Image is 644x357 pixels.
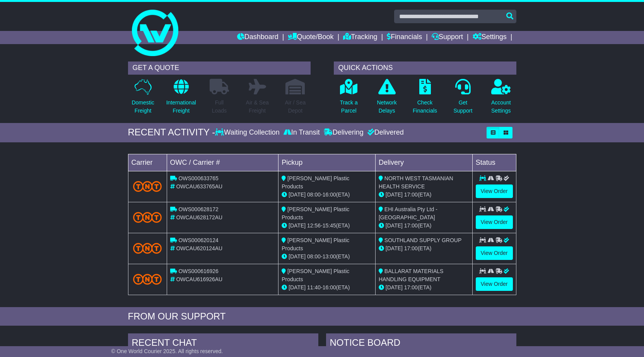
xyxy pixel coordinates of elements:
[282,222,372,230] div: - (ETA)
[166,99,196,115] p: International Freight
[128,61,311,75] div: GET A QUOTE
[178,206,219,212] span: OWS000628172
[210,99,229,115] p: Full Loads
[128,127,215,138] div: RECENT ACTIVITY -
[404,284,418,290] span: 17:00
[133,181,162,191] img: TNT_Domestic.png
[288,31,333,44] a: Quote/Book
[379,222,469,230] div: (ETA)
[379,284,469,292] div: (ETA)
[432,31,463,44] a: Support
[237,31,278,44] a: Dashboard
[340,99,358,115] p: Track a Parcel
[404,222,418,229] span: 17:00
[379,244,469,253] div: (ETA)
[282,284,372,292] div: - (ETA)
[215,128,281,137] div: Waiting Collection
[322,128,366,137] div: Delivering
[131,79,154,119] a: DomesticFreight
[282,191,372,199] div: - (ETA)
[289,253,306,260] span: [DATE]
[376,79,397,119] a: NetworkDelays
[379,206,437,220] span: EHI Australia Pty Ltd - [GEOGRAPHIC_DATA]
[166,79,196,119] a: InternationalFreight
[326,333,516,354] div: NOTICE BOARD
[379,175,453,190] span: NORTH WEST TASMANIAN HEALTH SERVICE
[278,154,376,171] td: Pickup
[307,284,321,290] span: 11:40
[476,246,513,260] a: View Order
[384,237,461,243] span: SOUTHLAND SUPPLY GROUP
[404,191,418,198] span: 17:00
[178,175,219,181] span: OWS000633765
[387,31,422,44] a: Financials
[379,268,443,282] span: BALLARAT MATERIALS HANDLING EQUIPMENT
[282,128,322,137] div: In Transit
[413,99,437,115] p: Check Financials
[176,245,222,251] span: OWCAU620124AU
[323,222,336,229] span: 15:45
[473,31,507,44] a: Settings
[167,154,278,171] td: OWC / Carrier #
[282,268,349,282] span: [PERSON_NAME] Plastic Products
[343,31,377,44] a: Tracking
[491,79,511,119] a: AccountSettings
[176,276,222,282] span: OWCAU616926AU
[476,215,513,229] a: View Order
[246,99,269,115] p: Air & Sea Freight
[386,222,403,229] span: [DATE]
[377,99,396,115] p: Network Delays
[133,212,162,222] img: TNT_Domestic.png
[128,154,167,171] td: Carrier
[111,348,223,354] span: © One World Courier 2025. All rights reserved.
[282,175,349,190] span: [PERSON_NAME] Plastic Products
[476,277,513,291] a: View Order
[476,184,513,198] a: View Order
[334,61,516,75] div: QUICK ACTIONS
[491,99,511,115] p: Account Settings
[285,99,306,115] p: Air / Sea Depot
[289,191,306,198] span: [DATE]
[453,99,472,115] p: Get Support
[176,214,222,220] span: OWCAU628172AU
[128,333,318,354] div: RECENT CHAT
[307,191,321,198] span: 08:00
[386,284,403,290] span: [DATE]
[289,284,306,290] span: [DATE]
[379,191,469,199] div: (ETA)
[282,253,372,261] div: - (ETA)
[307,253,321,260] span: 08:00
[133,274,162,284] img: TNT_Domestic.png
[128,311,516,322] div: FROM OUR SUPPORT
[178,268,219,274] span: OWS000616926
[323,191,336,198] span: 16:00
[178,237,219,243] span: OWS000620124
[386,191,403,198] span: [DATE]
[176,183,222,190] span: OWCAU633765AU
[386,245,403,251] span: [DATE]
[282,206,349,220] span: [PERSON_NAME] Plastic Products
[282,237,349,251] span: [PERSON_NAME] Plastic Products
[133,243,162,253] img: TNT_Domestic.png
[366,128,404,137] div: Delivered
[375,154,472,171] td: Delivery
[453,79,473,119] a: GetSupport
[323,284,336,290] span: 16:00
[307,222,321,229] span: 12:56
[132,99,154,115] p: Domestic Freight
[404,245,418,251] span: 17:00
[289,222,306,229] span: [DATE]
[472,154,516,171] td: Status
[323,253,336,260] span: 13:00
[340,79,358,119] a: Track aParcel
[412,79,437,119] a: CheckFinancials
